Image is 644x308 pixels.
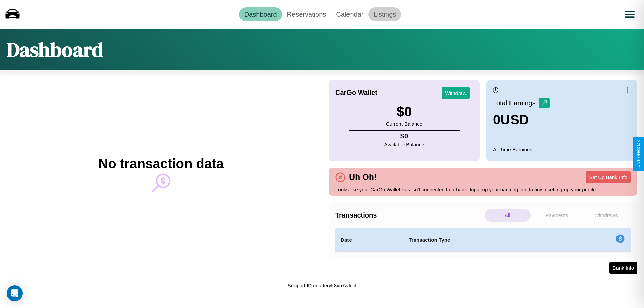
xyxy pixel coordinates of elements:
button: Open menu [620,5,639,24]
a: Listings [368,7,401,21]
h3: 0 USD [493,112,550,127]
h4: Transaction Type [409,236,561,244]
h2: No transaction data [98,156,223,171]
button: Withdraw [442,87,470,99]
p: Total Earnings [493,97,539,109]
a: Reservations [282,7,331,21]
h4: Uh Oh! [345,172,380,182]
button: Set Up Bank Info [586,171,631,183]
h4: $ 0 [384,132,424,140]
div: Give Feedback [636,140,641,168]
div: Open Intercom Messenger [7,285,23,301]
p: Current Balance [386,119,422,128]
a: Dashboard [239,7,282,21]
p: Payments [534,209,580,222]
h4: Transactions [335,211,483,219]
p: Support ID: mfaderylr8vn7wloct [287,281,356,290]
p: All [485,209,531,222]
h4: CarGo Wallet [335,89,377,97]
p: Looks like your CarGo Wallet has isn't connected to a bank. Input up your banking info to finish ... [335,185,631,194]
p: All Time Earnings [493,145,631,154]
h3: $ 0 [386,104,422,119]
button: Bank Info [609,262,637,274]
p: Available Balance [384,140,424,149]
table: simple table [335,228,631,252]
h1: Dashboard [7,36,103,63]
h4: Date [341,236,398,244]
p: Withdraws [583,209,629,222]
a: Calendar [331,7,368,21]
